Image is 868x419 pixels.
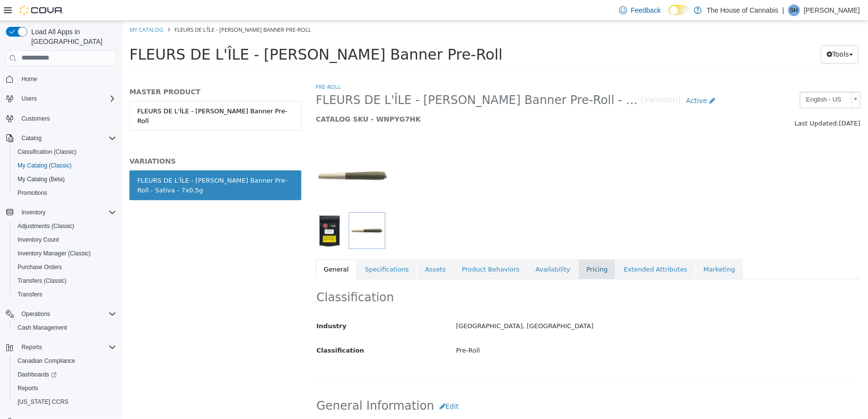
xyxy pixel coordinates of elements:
[18,73,41,85] a: Home
[18,132,45,144] button: Catalog
[18,371,57,378] span: Dashboards
[194,94,599,103] h5: CATALOG SKU - WNPYG7HK
[14,355,116,367] span: Canadian Compliance
[21,95,37,103] span: Users
[21,343,42,351] span: Reports
[235,238,295,259] a: Specifications
[790,4,799,16] span: SH
[14,187,116,199] span: Promotions
[194,269,738,284] h2: Classification
[327,321,745,338] div: Pre-Roll
[783,4,784,16] p: |
[10,172,120,186] button: My Catalog (Beta)
[194,72,519,87] span: FLEURS DE L'ÎLE - [PERSON_NAME] Banner Pre-Roll - Sativa - 7x0.5g
[18,132,116,144] span: Catalog
[10,381,120,395] button: Reports
[18,162,72,169] span: My Catalog (Classic)
[788,4,800,16] div: Sam Hilchie
[18,263,62,271] span: Purchase Orders
[194,301,225,309] span: Industry
[10,260,120,274] button: Purchase Orders
[18,398,68,406] span: [US_STATE] CCRS
[14,382,116,394] span: Reports
[332,238,405,259] a: Product Behaviors
[10,321,120,335] button: Cash Management
[194,118,267,191] img: 150
[18,148,77,156] span: Classification (Classic)
[14,248,95,259] a: Inventory Manager (Classic)
[673,99,717,106] span: Last Updated:
[10,354,120,368] button: Canadian Compliance
[573,238,621,259] a: Marketing
[564,76,585,84] span: Active
[18,189,47,197] span: Promotions
[10,186,120,200] button: Promotions
[194,62,219,69] a: Pre-Roll
[18,222,74,230] span: Adjustments (Classic)
[10,145,120,159] button: Classification (Classic)
[804,4,860,16] p: [PERSON_NAME]
[18,113,54,125] a: Customers
[18,324,67,332] span: Cash Management
[669,5,689,15] input: Dark Mode
[10,395,120,409] button: [US_STATE] CCRS
[14,289,116,300] span: Transfers
[699,24,737,42] button: Tools
[18,291,42,298] span: Transfers
[10,159,120,172] button: My Catalog (Classic)
[10,233,120,247] button: Inventory Count
[631,5,661,15] span: Feedback
[14,289,46,300] a: Transfers
[18,250,91,257] span: Inventory Manager (Classic)
[519,76,559,84] small: [Variation]
[2,111,120,126] button: Customers
[18,236,59,244] span: Inventory Count
[18,73,116,85] span: Home
[18,277,66,285] span: Transfers (Classic)
[615,0,665,20] a: Feedback
[21,115,50,123] span: Customers
[18,308,116,320] span: Operations
[14,275,116,287] span: Transfers (Classic)
[14,369,116,380] span: Dashboards
[10,368,120,381] a: Dashboards
[10,219,120,233] button: Adjustments (Classic)
[669,15,669,16] span: Dark Mode
[14,146,116,158] span: Classification (Classic)
[14,160,116,171] span: My Catalog (Classic)
[717,99,739,106] span: [DATE]
[10,288,120,301] button: Transfers
[678,71,739,87] a: English - US
[10,247,120,260] button: Inventory Manager (Classic)
[14,146,81,158] a: Classification (Classic)
[18,341,46,353] button: Reports
[2,340,120,354] button: Reports
[678,71,725,86] span: English - US
[7,66,179,75] h5: MASTER PRODUCT
[18,341,116,353] span: Reports
[14,220,116,232] span: Adjustments (Classic)
[14,187,51,199] a: Promotions
[14,261,66,273] a: Purchase Orders
[14,173,69,185] a: My Catalog (Beta)
[456,238,493,259] a: Pricing
[14,261,116,273] span: Purchase Orders
[14,248,116,259] span: Inventory Manager (Classic)
[7,25,381,42] span: FLEURS DE L'ÎLE - [PERSON_NAME] Banner Pre-Roll
[18,93,116,105] span: Users
[494,238,573,259] a: Extended Attributes
[7,136,179,145] h5: VARIATIONS
[14,234,63,246] a: Inventory Count
[312,377,342,395] button: Edit
[14,396,116,408] span: Washington CCRS
[194,326,242,333] span: Classification
[2,131,120,145] button: Catalog
[14,275,70,287] a: Transfers (Classic)
[14,396,72,408] a: [US_STATE] CCRS
[14,322,71,334] a: Cash Management
[194,377,738,395] h2: General Information
[18,357,75,365] span: Canadian Compliance
[2,72,120,86] button: Home
[10,274,120,288] button: Transfers (Classic)
[18,93,41,105] button: Users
